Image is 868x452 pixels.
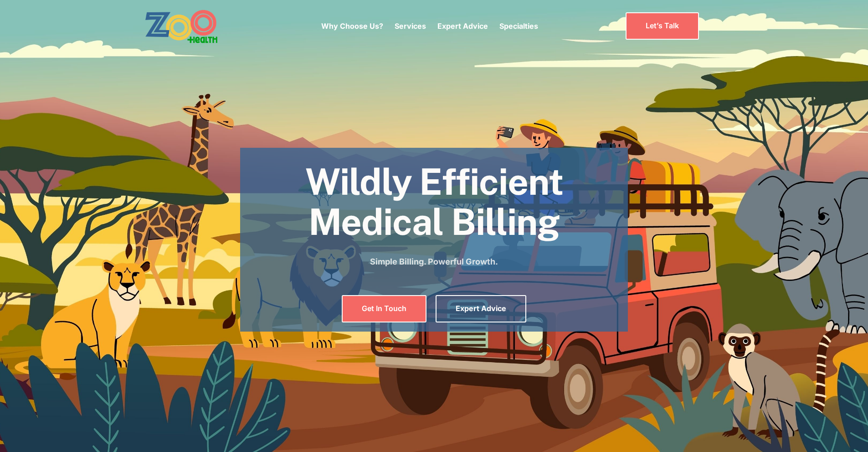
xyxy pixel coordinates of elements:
[342,295,426,322] a: Get In Touch
[499,21,538,31] a: Specialties
[395,21,426,31] p: Services
[321,21,383,31] a: Why Choose Us?
[370,257,498,266] strong: Simple Billing. Powerful Growth.
[437,21,488,31] a: Expert Advice
[499,7,538,45] div: Specialties
[145,9,243,43] a: home
[436,295,526,322] a: Expert Advice
[395,7,426,45] div: Services
[626,12,699,39] a: Let’s Talk
[240,161,628,242] h1: Wildly Efficient Medical Billing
